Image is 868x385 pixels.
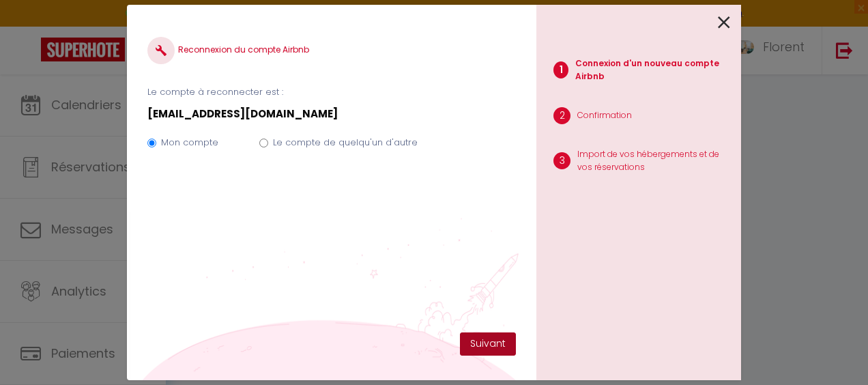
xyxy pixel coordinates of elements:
[147,106,516,122] p: [EMAIL_ADDRESS][DOMAIN_NAME]
[147,37,516,64] h4: Reconnexion du compte Airbnb
[273,136,418,149] label: Le compte de quelqu'un d'autre
[161,136,218,149] label: Mon compte
[553,61,568,79] span: 1
[575,57,730,83] p: Connexion d'un nouveau compte Airbnb
[553,107,570,124] span: 2
[460,332,516,356] button: Suivant
[147,85,516,99] p: Le compte à reconnecter est :
[577,109,632,122] p: Confirmation
[553,152,570,169] span: 3
[577,148,730,174] p: Import de vos hébergements et de vos réservations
